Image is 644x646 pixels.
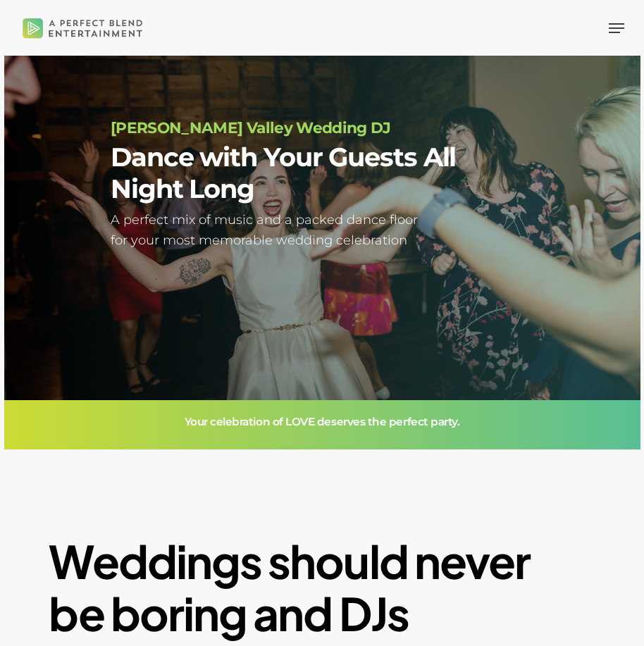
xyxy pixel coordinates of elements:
[111,142,533,205] h2: Dance with Your Guests All Night Long
[111,120,533,137] h1: [PERSON_NAME] Valley Wedding DJ
[20,8,146,47] img: A Perfect Blend Entertainment
[609,21,624,35] a: Navigation Menu
[111,210,533,251] h5: A perfect mix of music and a packed dance floor for your most memorable wedding celebration
[111,413,533,432] h3: Your celebration of LOVE deserves the perfect party.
